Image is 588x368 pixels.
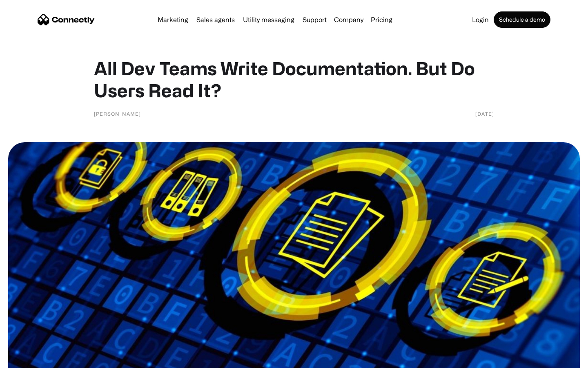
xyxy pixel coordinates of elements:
[16,354,49,365] ul: Language list
[94,110,141,118] div: [PERSON_NAME]
[154,16,192,23] a: Marketing
[469,16,492,23] a: Login
[240,16,298,23] a: Utility messaging
[8,354,49,365] aside: Language selected: English
[494,11,550,28] a: Schedule a demo
[367,16,396,23] a: Pricing
[193,16,238,23] a: Sales agents
[334,14,363,25] div: Company
[299,16,330,23] a: Support
[475,110,494,118] div: [DATE]
[94,57,494,101] h1: All Dev Teams Write Documentation. But Do Users Read It?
